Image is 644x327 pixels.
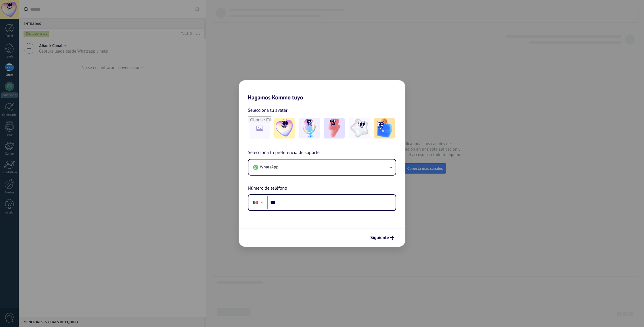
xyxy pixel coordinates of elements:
[248,159,396,175] button: WhatsApp
[250,197,261,209] div: Mexico: + 52
[299,118,320,139] img: -2.jpeg
[239,80,405,101] h2: Hagamos Kommo tuyo
[368,233,397,243] button: Siguiente
[248,107,287,114] span: Selecciona tu avatar
[370,236,389,240] span: Siguiente
[274,118,295,139] img: -1.jpeg
[260,164,278,170] span: WhatsApp
[349,118,370,139] img: -4.jpeg
[324,118,345,139] img: -3.jpeg
[248,185,287,192] span: Número de teléfono
[248,149,320,157] span: Selecciona tu preferencia de soporte
[374,118,395,139] img: -5.jpeg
